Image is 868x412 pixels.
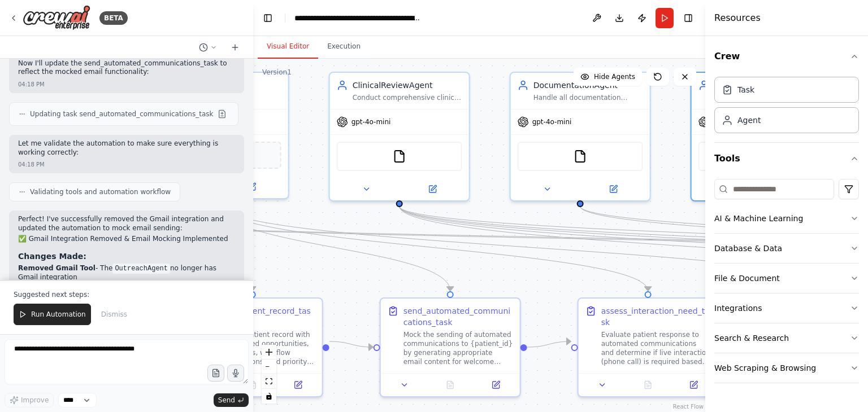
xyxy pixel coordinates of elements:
div: update_patient_record_task [206,305,315,328]
button: Open in side panel [581,182,645,196]
button: Open in side panel [674,378,713,392]
g: Edge from 5e6210d5-69da-4f23-95c8-e5407bc128d2 to f7254278-d58b-4e11-a7b1-6e4c7b3e4f90 [329,336,373,353]
span: Dismiss [101,310,127,319]
div: Version 1 [262,68,292,77]
button: Hide right sidebar [680,10,696,26]
span: Send [218,396,235,405]
button: Database & Data [714,234,859,263]
div: BETA [99,11,128,25]
div: send_automated_communications_taskMock the sending of automated communications to {patient_id} by... [380,297,521,397]
span: Validating tools and automation workflow [30,187,171,196]
button: Hide Agents [574,68,642,86]
div: assess_interaction_need_taskEvaluate patient response to automated communications and determine i... [578,297,719,397]
h4: Resources [714,11,761,25]
p: Perfect! I've successfully removed the Gmail integration and updated the automation to mock email... [18,215,235,233]
button: Tools [714,143,859,174]
button: Open in side panel [220,180,284,194]
g: Edge from fe8b8c47-ae6a-4155-946a-f2fac2d7f63a to 8d87ae36-6fed-48f0-99c2-f7a263a07f85 [213,204,852,291]
g: Edge from f7254278-d58b-4e11-a7b1-6e4c7b3e4f90 to e8a1fcb1-de82-46db-8e74-1088ab7f7a60 [527,336,571,353]
div: DocumentationAgentHandle all documentation requirements including logging patient interactions, g... [510,72,651,201]
button: Start a new chat [226,41,244,54]
button: Open in side panel [476,378,515,392]
span: gpt-4o-mini [351,117,391,126]
a: React Flow attribution [673,404,704,410]
div: ClinicalReviewAgentConduct comprehensive clinical reviews including medication verification, pati... [329,72,470,201]
strong: Changes Made: [18,252,86,261]
div: Handle all patient communication activities including sending automated correspondence, conductin... [172,93,281,102]
span: Updating task send_automated_communications_task [30,109,213,119]
p: Now I'll update the send_automated_communications_task to reflect the mocked email functionality: [18,59,235,77]
button: zoom in [262,345,276,360]
div: Conduct comprehensive clinical reviews including medication verification, patient assessments, op... [353,93,462,102]
button: Open in side panel [279,378,318,392]
button: AI & Machine Learning [714,204,859,233]
div: Handle all documentation requirements including logging patient interactions, generating clinical... [533,93,643,102]
button: Search & Research [714,323,859,353]
div: Database & Data [714,243,782,254]
div: Integrations [714,303,762,314]
div: Mock the sending of automated communications to {patient_id} by generating appropriate email cont... [403,330,513,366]
button: Execution [318,35,370,59]
div: Search & Research [714,332,789,344]
p: Let me validate the automation to make sure everything is working correctly: [18,139,235,157]
div: File & Document [714,273,780,284]
img: FileReadTool [393,150,406,163]
div: DocumentationAgent [533,80,643,91]
strong: Removed Gmail Tool [18,264,96,272]
img: Logo [23,5,90,30]
div: Task [737,84,754,95]
button: File & Document [714,264,859,293]
button: Improve [5,393,54,407]
div: assess_interaction_need_task [601,305,711,328]
div: Web Scraping & Browsing [714,362,816,374]
g: Edge from fe8b8c47-ae6a-4155-946a-f2fac2d7f63a to e8a1fcb1-de82-46db-8e74-1088ab7f7a60 [213,204,654,291]
li: - The no longer has Gmail integration [18,264,235,282]
button: Upload files [207,365,224,382]
nav: breadcrumb [294,12,422,24]
div: OutreachAgent [172,80,281,91]
button: Run Automation [14,304,91,325]
span: Improve [21,396,49,405]
div: Agent [737,115,761,126]
button: Send [214,393,249,407]
span: gpt-4o-mini [532,117,572,126]
button: Visual Editor [258,35,318,59]
img: FileReadTool [574,150,587,163]
div: OutreachAgentHandle all patient communication activities including sending automated corresponden... [148,72,289,199]
div: Tools [714,174,859,392]
button: Open in side panel [401,182,465,196]
p: Suggested next steps: [14,290,240,299]
button: Hide left sidebar [260,10,276,26]
h2: ✅ Gmail Integration Removed & Email Mocking Implemented [18,235,235,244]
div: send_automated_communications_task [403,305,513,328]
div: 04:18 PM [18,160,45,169]
button: toggle interactivity [262,389,276,404]
code: OutreachAgent [112,264,170,274]
button: No output available [624,378,672,392]
button: Web Scraping & Browsing [714,353,859,383]
div: update_patient_record_taskUpdate the patient record with newly identified opportunities, assigned... [182,297,323,397]
button: Crew [714,41,859,72]
button: No output available [426,378,474,392]
div: Update the patient record with newly identified opportunities, assigned tasks, workflow routing d... [206,330,315,366]
div: Crew [714,72,859,142]
g: Edge from fe8b8c47-ae6a-4155-946a-f2fac2d7f63a to f7254278-d58b-4e11-a7b1-6e4c7b3e4f90 [213,204,456,291]
div: ClinicalReviewAgent [353,80,462,91]
button: Dismiss [96,304,133,325]
button: fit view [262,374,276,389]
div: React Flow controls [262,345,276,404]
div: AI & Machine Learning [714,213,803,224]
button: Switch to previous chat [194,41,222,54]
button: Integrations [714,293,859,323]
div: Evaluate patient response to automated communications and determine if live interaction (phone ca... [601,330,711,366]
button: zoom out [262,360,276,374]
button: Click to speak your automation idea [227,365,244,382]
div: 04:18 PM [18,80,45,89]
span: Hide Agents [594,72,635,81]
span: Run Automation [31,310,86,319]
